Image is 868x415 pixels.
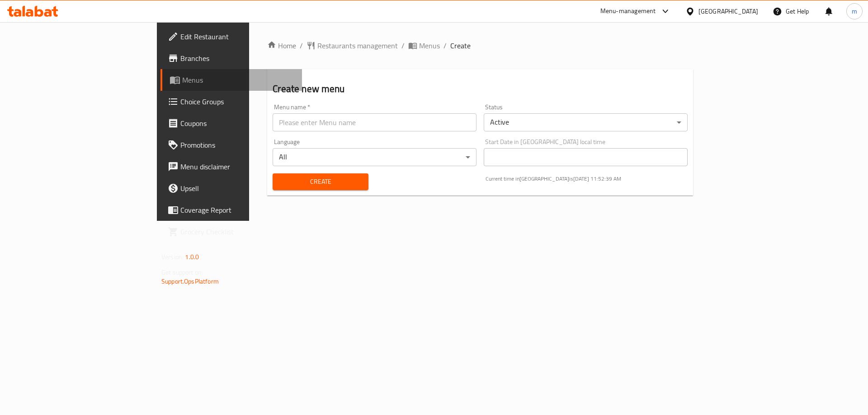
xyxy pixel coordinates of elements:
[273,82,688,96] h2: Create new menu
[180,205,295,215] span: Coverage Report
[160,91,302,112] a: Choice Groups
[160,47,302,69] a: Branches
[450,40,471,51] span: Create
[180,31,295,42] span: Edit Restaurant
[160,134,302,156] a: Promotions
[160,199,302,221] a: Coverage Report
[419,40,440,51] span: Menus
[160,112,302,134] a: Coupons
[600,6,656,17] div: Menu-management
[317,40,398,51] span: Restaurants management
[182,75,295,85] span: Menus
[180,226,295,237] span: Grocery Checklist
[273,173,368,190] button: Create
[180,118,295,129] span: Coupons
[180,96,295,107] span: Choice Groups
[698,6,758,16] div: [GEOGRAPHIC_DATA]
[443,40,447,51] li: /
[486,175,688,183] p: Current time in [GEOGRAPHIC_DATA] is [DATE] 11:52:39 AM
[408,40,440,51] a: Menus
[280,176,361,187] span: Create
[180,53,295,64] span: Branches
[401,40,405,51] li: /
[180,161,295,172] span: Menu disclaimer
[267,40,693,51] nav: breadcrumb
[160,221,302,242] a: Grocery Checklist
[180,183,295,194] span: Upsell
[852,6,857,16] span: m
[160,177,302,199] a: Upsell
[160,26,302,47] a: Edit Restaurant
[484,113,688,131] div: Active
[160,69,302,91] a: Menus
[273,113,476,131] input: Please enter Menu name
[161,266,203,278] span: Get support on:
[180,140,295,150] span: Promotions
[161,275,219,287] a: Support.OpsPlatform
[273,148,476,166] div: All
[185,251,199,263] span: 1.0.0
[161,251,184,263] span: Version:
[307,40,398,51] a: Restaurants management
[160,156,302,177] a: Menu disclaimer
